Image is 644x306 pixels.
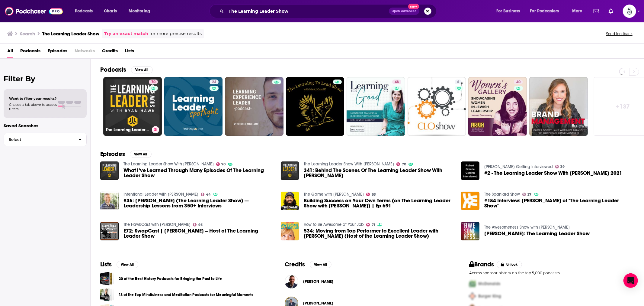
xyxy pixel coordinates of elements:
img: Ryan Hawk [285,275,298,288]
button: View All [131,66,153,73]
a: 70 [396,162,406,166]
span: 71 [372,223,375,226]
img: Ryan Hawk: The Learning Leader Show [461,222,479,240]
h3: Search [20,31,35,37]
a: Charts [100,6,120,16]
h3: The Learning Leader Show With [PERSON_NAME] [106,127,149,132]
h2: Lists [100,261,112,268]
button: open menu [124,6,158,16]
a: The Game with Alex Hormozi [304,192,364,197]
a: 70 [216,162,226,166]
a: 70The Learning Leader Show With [PERSON_NAME] [103,77,162,136]
a: #184 Interview: Ryan Hawk of "The Learning Leader Show" [461,192,479,210]
span: #35: [PERSON_NAME] (The Learning Leader Show) — Leadership Lessons from 350+ Interviews [123,198,274,208]
button: Unlock [497,261,522,268]
button: View All [130,151,152,158]
span: 40 [516,79,521,85]
span: 70 [221,163,226,166]
a: PodcastsView All [100,66,153,73]
span: 4 [457,79,459,85]
span: For Podcasters [530,7,559,15]
span: Burger King [478,294,501,299]
a: Ryan Hawk [303,279,333,284]
a: 4 [408,77,466,136]
a: 44 [201,193,211,196]
span: Building Success on Your Own Terms (on The Learning Leader Show with [PERSON_NAME]) | Ep 691 [304,198,454,208]
a: E72: SwapCast | Ryan Hawk – Host of The Learning Leader Show [123,228,274,239]
span: Select [4,138,74,142]
a: ListsView All [100,261,138,268]
button: Send feedback [604,31,634,36]
a: 534: Moving from Top Performer to Excellent Leader with Ryan Hawk (Host of the Learning Leader Show) [281,222,299,240]
button: View All [310,261,332,268]
a: 13 of the Top Mindfulness and Meditation Podcasts for Meaningful Moments [119,291,253,298]
a: All [7,46,13,58]
a: How to Be Awesome at Your Job [304,222,364,227]
span: McDonalds [478,281,500,286]
a: 39 [555,165,565,168]
a: Credits [102,46,118,58]
span: E72: SwapCast | [PERSON_NAME] – Host of The Learning Leader Show [123,228,274,239]
a: Podchaser - Follow, Share and Rate Podcasts [5,5,63,17]
a: Lists [125,46,134,58]
a: 4 [455,80,462,84]
a: 83 [366,193,376,196]
span: 39 [561,165,565,168]
span: for more precise results [149,30,202,37]
span: Want to filter your results? [9,96,57,101]
img: Second Pro Logo [467,290,478,302]
a: 13 of the Top Mindfulness and Meditation Podcasts for Meaningful Moments [100,288,114,301]
span: 27 [528,193,532,196]
a: EpisodesView All [100,150,152,158]
a: #35: Ryan Hawk (The Learning Leader Show) — Leadership Lessons from 350+ Interviews [123,198,274,208]
span: Charts [104,7,117,15]
a: 27 [522,193,532,196]
span: #2 - The Learning Leader Show With [PERSON_NAME] 2021 [484,171,622,176]
span: 341: Behind The Scenes Of The Learning Leader Show With [PERSON_NAME] [304,168,454,178]
img: #35: Ryan Hawk (The Learning Leader Show) — Leadership Lessons from 350+ Interviews [100,192,119,210]
span: Choose a tab above to access filters. [9,103,57,111]
span: [PERSON_NAME] [303,279,333,284]
span: 83 [372,193,376,196]
img: 341: Behind The Scenes Of The Learning Leader Show With Jay Acunzo [281,161,299,180]
a: The Learning Leader Show With Ryan Hawk [123,161,214,167]
a: #2 - The Learning Leader Show With Ryan Hawk 2021 [461,161,479,180]
button: Select [4,133,87,146]
span: 534: Moving from Top Performer to Excellent Leader with [PERSON_NAME] (Host of the Learning Leade... [304,228,454,239]
a: The HawkCast with A.J. Hawk [123,222,191,227]
a: 48 [392,80,401,84]
a: 70 [149,80,158,84]
span: Open Advanced [392,10,417,13]
input: Search podcasts, credits, & more... [226,6,389,16]
button: Open AdvancedNew [389,8,419,15]
span: Monitoring [129,7,150,15]
a: What I’ve Learned Through Many Episodes Of The Learning Leader Show [123,168,274,178]
a: Building Success on Your Own Terms (on The Learning Leader Show with Ryan Hawk) | Ep 691 [304,198,454,208]
a: Ryan Hawk: The Learning Leader Show [484,231,590,236]
a: 534: Moving from Top Performer to Excellent Leader with Ryan Hawk (Host of the Learning Leader Show) [304,228,454,239]
img: First Pro Logo [467,278,478,290]
p: Saved Searches [4,123,87,129]
a: 48 [347,77,405,136]
span: [PERSON_NAME]: The Learning Leader Show [484,231,590,236]
img: What I’ve Learned Through Many Episodes Of The Learning Leader Show [100,161,119,180]
span: 48 [395,79,399,85]
a: 20 of the Best History Podcasts for Bringing the Past to Life [100,272,114,285]
button: open menu [526,6,568,16]
h2: Brands [469,261,494,268]
img: E72: SwapCast | Ryan Hawk – Host of The Learning Leader Show [100,222,119,240]
h3: The Learning Leader Show [42,31,99,37]
button: open menu [568,6,590,16]
a: Intentional Leader with Cal Walters [123,192,198,197]
span: 70 [402,163,406,166]
span: Episodes [48,46,67,58]
a: 40 [468,77,527,136]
